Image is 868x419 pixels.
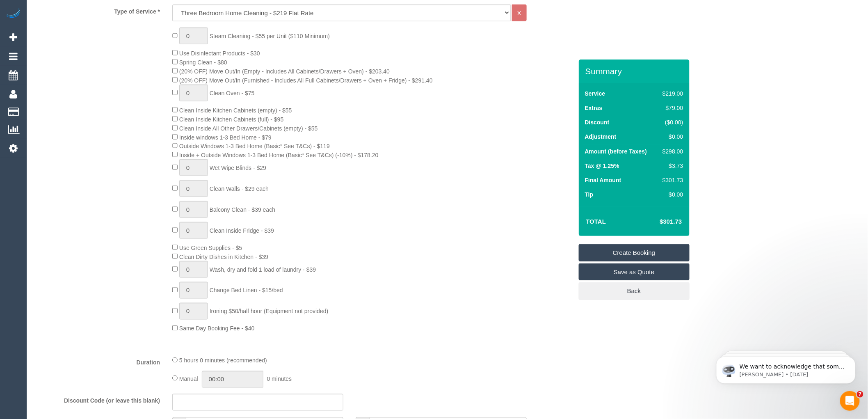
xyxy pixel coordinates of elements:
[579,282,690,300] a: Back
[179,143,330,149] span: Outside Windows 1-3 Bed Home (Basic* See T&Cs) - $119
[179,357,267,364] span: 5 hours 0 minutes (recommended)
[579,244,690,261] a: Create Booking
[210,165,266,171] span: Wet Wipe Blinds - $29
[179,245,242,251] span: Use Green Supplies - $5
[585,104,603,112] label: Extras
[659,162,683,170] div: $3.73
[179,116,283,123] span: Clean Inside Kitchen Cabinets (full) - $95
[857,391,863,398] span: 7
[29,394,166,405] label: Discount Code (or leave this blank)
[585,89,605,98] label: Service
[210,33,330,39] span: Steam Cleaning - $55 per Unit ($110 Minimum)
[36,32,142,39] p: Message from Ellie, sent 2w ago
[267,375,292,382] span: 0 minutes
[179,59,227,66] span: Spring Clean - $80
[585,118,610,126] label: Discount
[210,90,255,96] span: Clean Oven - $75
[179,50,260,57] span: Use Disinfectant Products - $30
[29,356,166,367] label: Duration
[659,147,683,156] div: $298.00
[210,206,275,213] span: Balcony Clean - $39 each
[585,147,647,156] label: Amount (before Taxes)
[635,218,682,225] h4: $301.73
[29,5,166,16] label: Type of Service *
[36,24,141,136] span: We want to acknowledge that some users may be experiencing lag or slower performance in our softw...
[179,254,268,260] span: Clean Dirty Dishes in Kitchen - $39
[210,266,316,273] span: Wash, dry and fold 1 load of laundry - $39
[659,190,683,199] div: $0.00
[659,104,683,112] div: $79.00
[585,133,617,141] label: Adjustment
[585,162,619,170] label: Tax @ 1.25%
[179,325,255,332] span: Same Day Booking Fee - $40
[659,118,683,126] div: ($0.00)
[179,375,198,382] span: Manual
[5,8,21,20] img: Automaid Logo
[179,107,292,114] span: Clean Inside Kitchen Cabinets (empty) - $55
[579,263,690,281] a: Save as Quote
[179,68,390,75] span: (20% OFF) Move Out/In (Empty - Includes All Cabinets/Drawers + Oven) - $203.40
[210,185,269,192] span: Clean Walls - $29 each
[659,176,683,184] div: $301.73
[179,77,433,84] span: (20% OFF) Move Out/In (Furnished - Includes All Full Cabinets/Drawers + Oven + Fridge) - $291.40
[659,133,683,141] div: $0.00
[585,190,594,199] label: Tip
[179,152,379,158] span: Inside + Outside Windows 1-3 Bed Home (Basic* See T&Cs) (-10%) - $178.20
[840,391,860,411] iframe: Intercom live chat
[179,125,318,132] span: Clean Inside All Other Drawers/Cabinets (empty) - $55
[585,176,621,184] label: Final Amount
[210,287,283,294] span: Change Bed Linen - $15/bed
[659,89,683,98] div: $219.00
[179,134,272,141] span: Inside windows 1-3 Bed Home - $79
[210,227,274,234] span: Clean Inside Fridge - $39
[586,218,606,225] strong: Total
[704,339,868,397] iframe: Intercom notifications message
[585,66,685,76] h3: Summary
[210,308,329,315] span: Ironing $50/half hour (Equipment not provided)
